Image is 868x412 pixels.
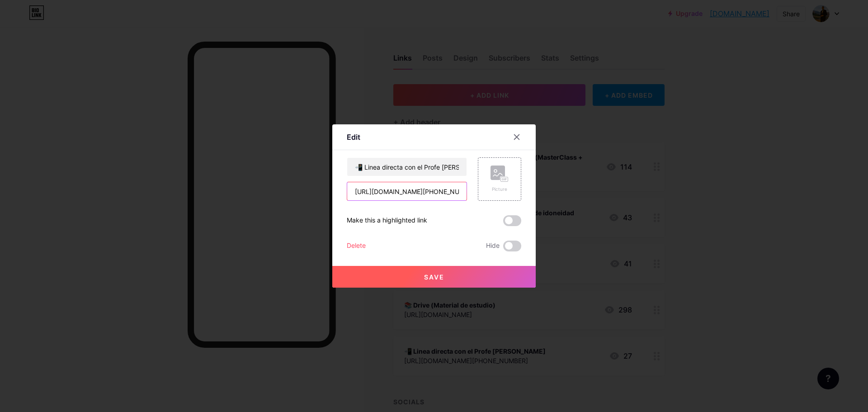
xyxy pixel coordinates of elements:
[332,266,536,288] button: Save
[347,132,360,142] div: Edit
[424,273,444,281] span: Save
[491,186,509,193] div: Picture
[486,241,500,251] span: Hide
[347,158,467,176] input: Title
[347,182,467,200] input: URL
[347,215,427,226] div: Make this a highlighted link
[347,241,366,251] div: Delete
